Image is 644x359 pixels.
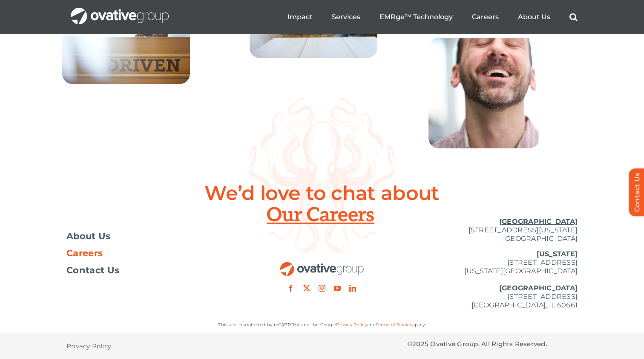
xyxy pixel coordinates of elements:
[412,340,428,348] span: 2025
[66,333,111,359] a: Privacy Policy
[267,205,377,226] span: Our Careers
[332,13,360,21] a: Services
[407,340,578,348] p: © Ovative Group. All Rights Reserved.
[379,13,453,21] a: EMRge™ Technology
[279,261,365,269] a: OG_Full_horizontal_RGB
[334,285,341,292] a: youtube
[287,3,578,31] nav: Menu
[336,322,367,327] a: Privacy Policy
[303,285,310,292] a: twitter
[518,13,550,21] a: About Us
[66,342,111,350] span: Privacy Policy
[66,321,578,329] p: This site is protected by reCAPTCHA and the Google and apply.
[407,217,578,243] p: [STREET_ADDRESS][US_STATE] [GEOGRAPHIC_DATA]
[66,232,237,275] nav: Footer Menu
[66,266,119,275] span: Contact Us
[66,232,111,240] span: About Us
[66,266,237,275] a: Contact Us
[376,322,412,327] a: Terms of Service
[537,250,578,258] u: [US_STATE]
[66,333,237,359] nav: Footer - Privacy Policy
[71,7,169,15] a: OG_Full_horizontal_WHT
[428,38,539,149] img: Home – Careers 8
[407,250,578,310] p: [STREET_ADDRESS] [US_STATE][GEOGRAPHIC_DATA] [STREET_ADDRESS] [GEOGRAPHIC_DATA], IL 60661
[66,249,237,258] a: Careers
[319,285,325,292] a: instagram
[66,232,237,240] a: About Us
[499,284,578,292] u: [GEOGRAPHIC_DATA]
[472,13,499,21] a: Careers
[66,249,103,258] span: Careers
[287,285,294,292] a: facebook
[569,13,578,21] a: Search
[349,285,356,292] a: linkedin
[287,13,313,21] a: Impact
[499,217,578,226] u: [GEOGRAPHIC_DATA]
